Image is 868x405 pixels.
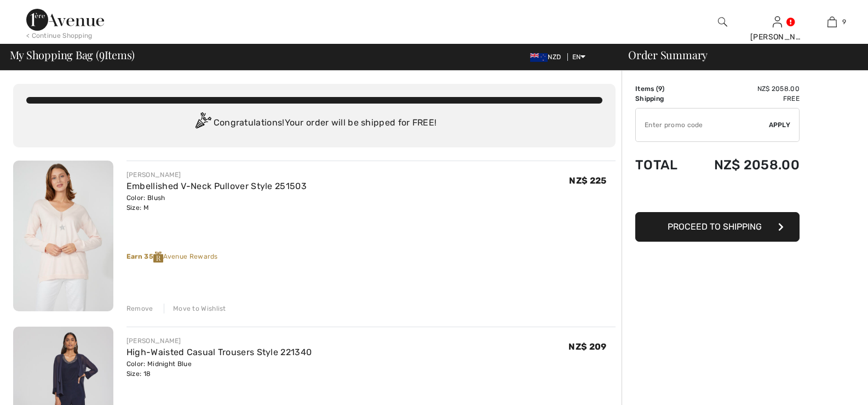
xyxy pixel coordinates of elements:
div: Color: Blush Size: M [127,193,307,213]
img: Embellished V-Neck Pullover Style 251503 [13,161,113,311]
img: Reward-Logo.svg [153,252,163,263]
span: 9 [99,47,105,61]
iframe: PayPal [635,184,800,208]
div: Order Summary [615,49,861,60]
td: Shipping [635,94,689,104]
img: New Zealand Dollar [530,53,548,62]
div: Remove [127,304,153,313]
div: [PERSON_NAME] [127,336,312,346]
td: NZ$ 2058.00 [689,146,800,184]
td: NZ$ 2058.00 [689,84,800,94]
a: High-Waisted Casual Trousers Style 221340 [127,347,312,357]
a: Embellished V-Neck Pullover Style 251503 [127,181,307,191]
div: Move to Wishlist [164,304,226,313]
a: 9 [805,15,859,28]
div: [PERSON_NAME] [750,31,804,43]
span: NZD [530,53,565,61]
a: Sign In [773,16,782,27]
button: Proceed to Shipping [635,212,800,242]
span: 9 [842,17,846,27]
input: Promo code [636,109,769,141]
img: My Bag [827,15,837,28]
img: Congratulation2.svg [192,112,214,134]
td: Free [689,94,800,104]
td: Items ( ) [635,84,689,94]
span: NZ$ 225 [569,175,606,186]
div: Congratulations! Your order will be shipped for FREE! [26,112,602,134]
td: Total [635,146,689,184]
span: EN [572,53,586,61]
img: search the website [718,15,727,28]
span: My Shopping Bag ( Items) [10,49,135,60]
span: Proceed to Shipping [668,221,762,232]
div: Color: Midnight Blue Size: 18 [127,359,312,379]
span: NZ$ 209 [568,341,606,352]
span: Apply [769,120,791,130]
div: Avenue Rewards [127,252,616,263]
span: 9 [658,85,662,93]
strong: Earn 35 [127,253,163,260]
div: < Continue Shopping [26,31,93,41]
div: [PERSON_NAME] [127,170,307,180]
img: 1ère Avenue [26,9,104,31]
img: My Info [773,15,782,28]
